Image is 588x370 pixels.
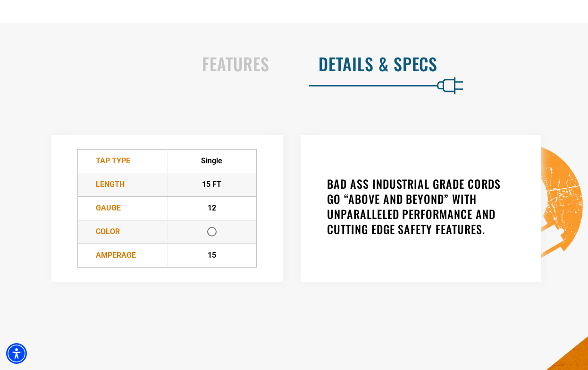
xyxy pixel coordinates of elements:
td: Amperage [78,244,168,267]
h3: BAD ASS INDUSTRIAL GRADE CORDS GO “ABOVE AND BEYOND” WITH UNPARALLELED PERFORMANCE AND CUTTING ED... [327,176,515,236]
td: Single [167,149,257,173]
td: Gauge [78,196,168,220]
td: 15 [167,244,257,267]
div: Accessibility Menu [6,343,27,364]
td: TAP Type [78,149,168,173]
div: 12 [168,202,256,214]
td: Length [78,173,168,196]
td: Color [78,220,168,244]
h2: Features [20,54,269,74]
h2: Details & Specs [319,54,568,74]
div: 15 FT [168,179,256,190]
